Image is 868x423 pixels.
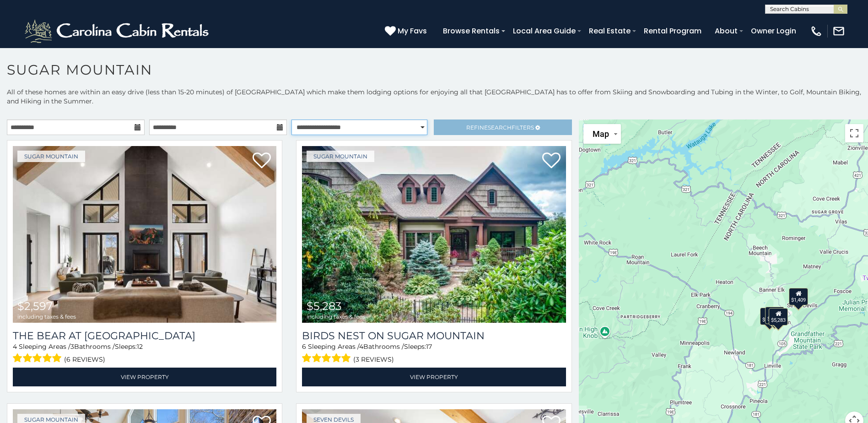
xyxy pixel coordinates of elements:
img: White-1-2.png [23,17,213,45]
a: About [710,23,742,39]
a: Owner Login [746,23,801,39]
a: The Bear At [GEOGRAPHIC_DATA] [13,330,276,342]
span: $2,597 [17,299,53,313]
span: 6 [302,342,306,351]
div: $3,375 [765,307,784,324]
span: My Favs [398,25,427,37]
a: Birds Nest On Sugar Mountain [302,330,566,342]
a: Rental Program [639,23,706,39]
div: Sleeping Areas / Bathrooms / Sleeps: [302,342,566,365]
span: 17 [426,342,432,351]
span: $5,283 [307,299,342,313]
a: Sugar Mountain [17,151,85,162]
span: Search [488,124,512,131]
span: Map [593,129,609,139]
div: Sleeping Areas / Bathrooms / Sleeps: [13,342,276,365]
a: View Property [302,368,566,386]
div: $2,597 [760,308,779,325]
span: including taxes & fees [307,314,365,320]
div: $1,409 [789,288,808,305]
button: Change map style [583,124,621,144]
span: Refine Filters [466,124,534,131]
div: $5,283 [769,308,788,325]
a: Real Estate [584,23,635,39]
a: Browse Rentals [438,23,504,39]
span: 4 [359,342,363,351]
a: RefineSearchFilters [434,119,571,135]
img: phone-regular-white.png [810,25,823,38]
a: My Favs [385,25,429,37]
a: Birds Nest On Sugar Mountain $5,283 including taxes & fees [302,146,566,323]
span: 3 [70,342,74,351]
span: (3 reviews) [353,353,394,365]
img: Birds Nest On Sugar Mountain [302,146,566,323]
img: mail-regular-white.png [832,25,845,38]
a: Sugar Mountain [307,151,374,162]
span: (6 reviews) [64,353,105,365]
span: 4 [13,342,17,351]
button: Toggle fullscreen view [845,124,863,142]
span: 12 [137,342,143,351]
span: including taxes & fees [17,314,76,320]
a: Add to favorites [253,152,271,171]
a: The Bear At Sugar Mountain $2,597 including taxes & fees [13,146,276,323]
h3: The Bear At Sugar Mountain [13,330,276,342]
img: The Bear At Sugar Mountain [13,146,276,323]
a: View Property [13,368,276,386]
a: Local Area Guide [508,23,580,39]
a: Add to favorites [542,152,561,171]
